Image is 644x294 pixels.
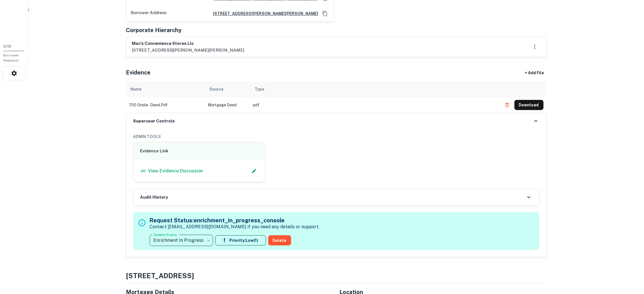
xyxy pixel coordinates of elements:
div: Type [255,86,265,93]
div: Name [131,86,142,93]
h5: Evidence [126,68,151,77]
td: 700 oriole - deed.pdf [126,97,205,113]
h6: Audit History [140,194,168,201]
th: Source [205,81,250,97]
button: Copy Address [321,9,329,18]
h5: Corporate Hierarchy [126,26,182,34]
button: Download [514,100,543,110]
button: Priority:Low(1) [215,235,266,245]
span: 0 / 10 [3,44,11,49]
h6: mac's convenience stores llc [132,40,244,47]
button: Delete file [502,100,512,109]
p: [STREET_ADDRESS][PERSON_NAME][PERSON_NAME] [132,47,244,54]
p: View Evidence Discussion [148,168,203,174]
a: View Evidence Discussion [140,168,203,174]
th: Name [126,81,205,97]
span: Borrower Requests [3,53,19,62]
label: Update Status [154,232,177,237]
button: Delete [268,235,291,245]
h5: Request Status: enrichment_in_progress_console [150,216,320,225]
a: [STREET_ADDRESS][PERSON_NAME][PERSON_NAME] [209,10,318,17]
button: Edit Slack Link [250,167,258,175]
h6: Superuser Controls [133,118,175,124]
td: Mortgage Deed [205,97,250,113]
h6: ADMIN TOOLS [133,133,539,140]
h6: Evidence Link [140,148,259,154]
td: pdf [250,97,499,113]
iframe: Chat Widget [616,249,644,276]
p: Contact [EMAIL_ADDRESS][DOMAIN_NAME] if you need any details or support. [150,223,320,230]
div: Source [210,86,224,93]
th: Type [250,81,499,97]
div: Enrichment In Progress [150,232,213,248]
p: Borrower Address [131,9,167,18]
h4: [STREET_ADDRESS] [126,271,546,281]
div: scrollable content [126,81,546,113]
div: + Add File [515,68,554,78]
